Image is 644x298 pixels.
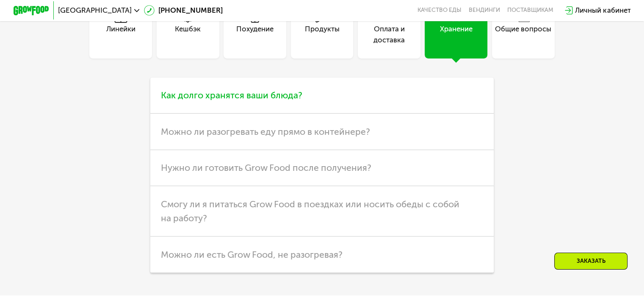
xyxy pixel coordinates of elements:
a: Вендинги [469,7,500,14]
div: Кешбэк [175,24,201,45]
span: Нужно ли готовить Grow Food после получения? [161,162,371,173]
div: Личный кабинет [575,5,630,16]
div: Похудение [236,24,274,45]
span: Можно ли разогревать еду прямо в контейнере? [161,126,370,137]
a: [PHONE_NUMBER] [144,5,223,16]
a: Качество еды [417,7,462,14]
div: Заказать [554,253,627,270]
div: Линейки [106,24,135,45]
div: Оплата и доставка [358,24,420,45]
span: [GEOGRAPHIC_DATA] [58,7,132,14]
span: Как долго хранятся ваши блюда? [161,90,302,100]
div: поставщикам [507,7,553,14]
span: Можно ли есть Grow Food, не разогревая? [161,249,343,260]
div: Продукты [305,24,340,45]
div: Общие вопросы [495,24,551,45]
span: Смогу ли я питаться Grow Food в поездках или носить обеды с собой на работу? [161,199,459,224]
div: Хранение [440,24,473,45]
